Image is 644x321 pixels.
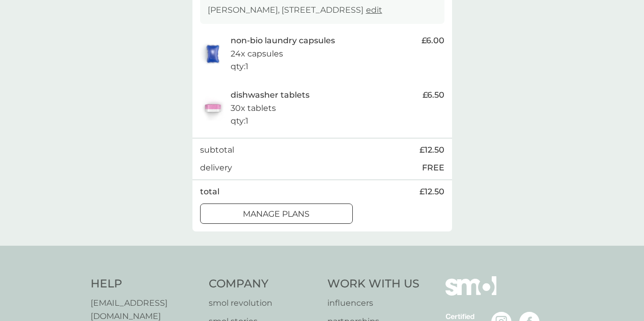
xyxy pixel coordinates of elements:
p: 30x tablets [231,102,276,115]
p: qty : 1 [231,114,248,128]
a: smol revolution [209,297,317,310]
p: 24x capsules [231,47,283,61]
button: manage plans [200,203,353,224]
span: £6.00 [422,34,444,47]
p: FREE [422,161,444,174]
h4: Help [91,276,199,292]
a: edit [366,5,382,15]
p: dishwasher tablets [231,89,310,102]
p: manage plans [243,208,310,221]
span: £12.50 [419,143,444,157]
p: delivery [200,161,232,174]
p: subtotal [200,143,234,157]
p: total [200,185,219,198]
p: [PERSON_NAME], [STREET_ADDRESS] [208,4,382,17]
a: influencers [327,297,419,310]
span: £6.50 [423,89,444,102]
span: £12.50 [419,185,444,198]
p: non-bio laundry capsules [231,34,335,47]
h4: Work With Us [327,276,419,292]
p: qty : 1 [231,60,248,73]
img: smol [445,276,496,311]
h4: Company [209,276,317,292]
